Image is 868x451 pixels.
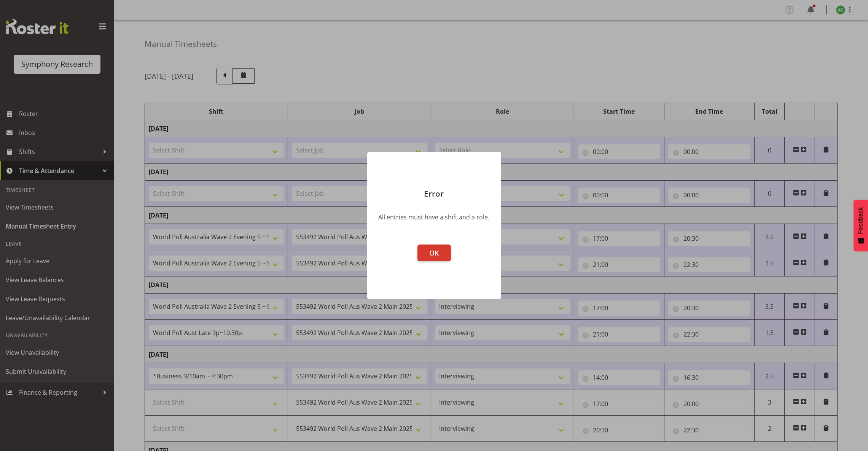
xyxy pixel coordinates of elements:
div: All entries must have a shift and a role. [379,213,490,222]
p: Error [375,190,494,198]
span: Feedback [857,207,864,234]
button: OK [417,245,451,261]
button: Feedback - Show survey [854,200,868,251]
span: OK [429,248,439,257]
